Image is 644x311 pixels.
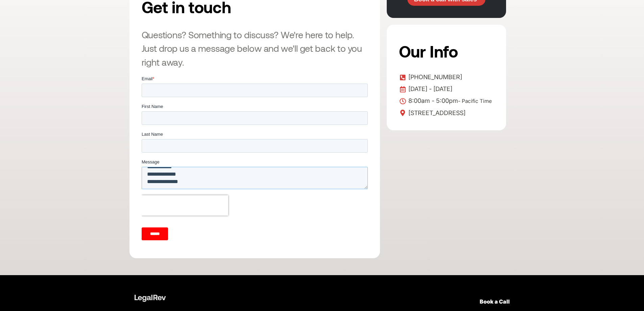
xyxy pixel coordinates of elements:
[407,108,466,118] span: [STREET_ADDRESS]
[458,98,492,104] span: - Pacific Time
[142,75,368,246] iframe: Form 0
[142,28,368,69] h3: Questions? Something to discuss? We're here to help. Just drop us a message below and we'll get b...
[480,298,510,305] a: Book a Call
[399,72,494,82] a: [PHONE_NUMBER]
[399,37,492,65] h2: Our Info
[407,84,452,94] span: [DATE] - [DATE]
[407,72,462,82] span: [PHONE_NUMBER]
[407,96,492,106] span: 8:00am - 5:00pm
